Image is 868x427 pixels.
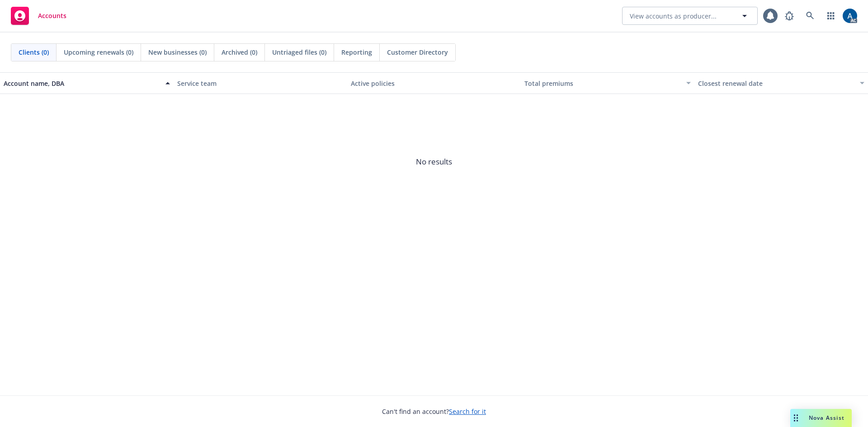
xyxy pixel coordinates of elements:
[524,79,681,88] div: Total premiums
[222,47,257,57] span: Archived (0)
[843,9,857,23] img: photo
[38,12,66,19] span: Accounts
[351,79,517,88] div: Active policies
[19,47,49,57] span: Clients (0)
[382,407,486,416] span: Can't find an account?
[630,11,717,21] span: View accounts as producer...
[809,414,844,422] span: Nova Assist
[64,47,133,57] span: Upcoming renewals (0)
[790,409,852,427] button: Nova Assist
[694,72,868,94] button: Closest renewal date
[822,7,840,25] a: Switch app
[148,47,207,57] span: New businesses (0)
[174,72,347,94] button: Service team
[790,409,802,427] div: Drag to move
[341,47,372,57] span: Reporting
[4,79,160,88] div: Account name, DBA
[780,7,798,25] a: Report a Bug
[347,72,521,94] button: Active policies
[801,7,819,25] a: Search
[387,47,448,57] span: Customer Directory
[698,79,854,88] div: Closest renewal date
[177,79,344,88] div: Service team
[449,407,486,416] a: Search for it
[7,3,70,28] a: Accounts
[272,47,326,57] span: Untriaged files (0)
[521,72,694,94] button: Total premiums
[622,7,758,25] button: View accounts as producer...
